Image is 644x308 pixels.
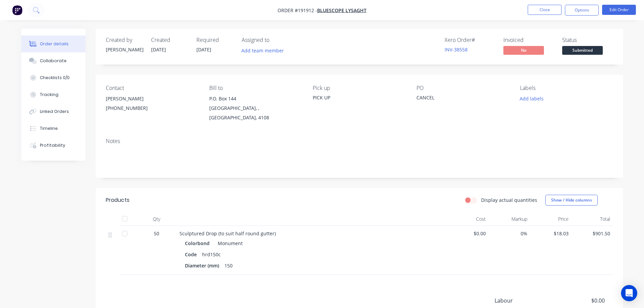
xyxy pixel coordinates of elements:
[481,196,537,204] label: Display actual quantities
[106,138,613,144] div: Notes
[106,37,143,43] div: Created by
[416,85,509,91] div: PO
[278,7,317,14] span: Order #191912 -
[503,46,544,54] span: No
[562,46,603,56] button: Submitted
[21,35,86,52] button: Order details
[106,103,198,113] div: [PHONE_NUMBER]
[238,46,287,55] button: Add team member
[313,94,405,101] div: PICK UP
[528,5,562,15] button: Close
[196,37,234,43] div: Required
[209,85,302,91] div: Bill to
[106,85,198,91] div: Contact
[495,297,555,305] span: Labour
[209,94,302,122] div: P.O. Box 144[GEOGRAPHIC_DATA], , [GEOGRAPHIC_DATA], 4108
[154,230,159,237] span: 50
[530,212,572,226] div: Price
[317,7,366,14] a: Bluescope Lysaght
[445,37,495,43] div: Xero Order #
[21,69,86,86] button: Checklists 0/0
[106,94,198,116] div: [PERSON_NAME][PHONE_NUMBER]
[571,212,613,226] div: Total
[185,238,212,248] div: Colorbond
[40,125,58,132] div: Timeline
[21,103,86,120] button: Linked Orders
[185,250,199,259] div: Code
[562,37,613,43] div: Status
[209,94,302,103] div: P.O. Box 144
[416,94,501,103] div: CANCEL
[215,238,243,248] div: Monument
[491,230,527,237] span: 0%
[21,86,86,103] button: Tracking
[40,92,58,98] div: Tracking
[222,261,235,270] div: 150
[196,46,211,53] span: [DATE]
[151,37,188,43] div: Created
[21,137,86,154] button: Profitability
[488,212,530,226] div: Markup
[554,297,604,305] span: $0.00
[185,261,222,270] div: Diameter (mm)
[565,5,599,16] button: Options
[621,285,637,301] div: Open Intercom Messenger
[151,46,166,53] span: [DATE]
[574,230,610,237] span: $901.50
[40,75,70,81] div: Checklists 0/0
[503,37,554,43] div: Invoiced
[40,58,67,64] div: Collaborate
[21,120,86,137] button: Timeline
[12,5,22,15] img: Factory
[545,195,598,206] button: Show / Hide columns
[447,212,489,226] div: Cost
[520,85,613,91] div: Labels
[313,85,405,91] div: Pick up
[533,230,569,237] span: $18.03
[40,142,65,148] div: Profitability
[242,37,309,43] div: Assigned to
[516,94,547,103] button: Add labels
[199,250,223,259] div: hrd150c
[40,109,69,115] div: Linked Orders
[106,196,129,204] div: Products
[450,230,486,237] span: $0.00
[242,46,288,55] button: Add team member
[40,41,69,47] div: Order details
[21,52,86,69] button: Collaborate
[209,103,302,122] div: [GEOGRAPHIC_DATA], , [GEOGRAPHIC_DATA], 4108
[136,212,177,226] div: Qty
[106,46,143,53] div: [PERSON_NAME]
[180,230,276,237] span: Sculptured Drop (to suit half round gutter)
[602,5,636,15] button: Edit Order
[106,94,198,103] div: [PERSON_NAME]
[445,46,468,53] a: INV-38558
[562,46,603,54] span: Submitted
